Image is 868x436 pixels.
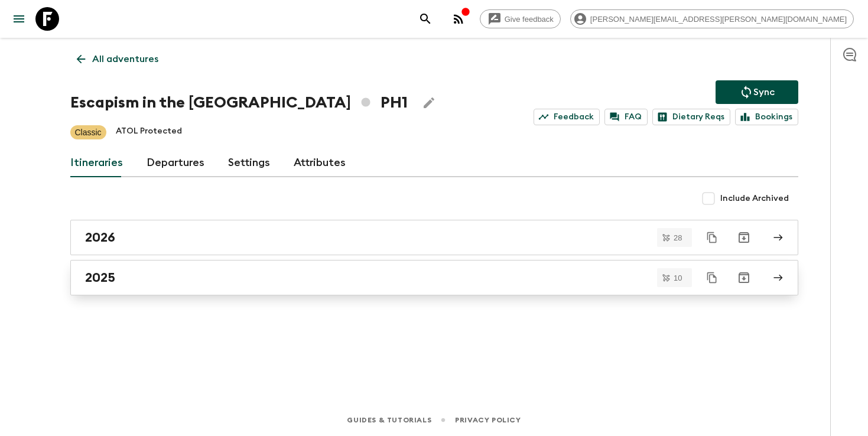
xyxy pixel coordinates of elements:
span: Give feedback [498,15,560,24]
p: All adventures [92,52,158,66]
a: FAQ [604,109,648,125]
p: Classic [75,126,102,138]
a: Settings [228,149,270,177]
a: Itineraries [70,149,123,177]
span: 10 [667,274,689,282]
span: 28 [667,234,689,242]
button: Duplicate [701,227,723,248]
button: menu [7,7,31,31]
button: Archive [732,266,756,289]
a: Bookings [735,109,798,125]
a: 2026 [70,220,798,255]
h1: Escapism in the [GEOGRAPHIC_DATA] PH1 [70,91,408,115]
a: Feedback [534,109,600,125]
a: 2025 [70,260,798,295]
button: Duplicate [701,267,723,288]
a: Dietary Reqs [652,109,730,125]
a: Attributes [294,149,346,177]
p: ATOL Protected [116,125,182,139]
button: Edit Adventure Title [417,91,441,115]
button: Sync adventure departures to the booking engine [716,80,798,104]
a: All adventures [70,47,165,71]
button: search adventures [414,7,437,31]
p: Sync [753,85,775,99]
span: Include Archived [720,193,789,204]
a: Privacy Policy [455,414,521,427]
h2: 2025 [85,270,115,285]
a: Give feedback [480,9,561,28]
a: Departures [147,149,204,177]
a: Guides & Tutorials [347,414,431,427]
span: [PERSON_NAME][EMAIL_ADDRESS][PERSON_NAME][DOMAIN_NAME] [584,15,853,24]
div: [PERSON_NAME][EMAIL_ADDRESS][PERSON_NAME][DOMAIN_NAME] [570,9,854,28]
h2: 2026 [85,230,115,245]
button: Archive [732,226,756,249]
